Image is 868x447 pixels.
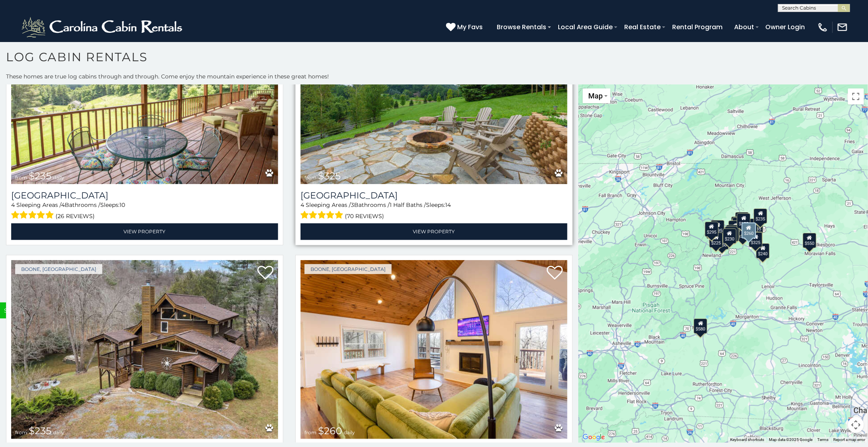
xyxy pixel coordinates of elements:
div: $230 [723,228,737,243]
span: daily [342,174,354,180]
a: Boone, [GEOGRAPHIC_DATA] [305,264,392,274]
div: $395 [711,220,725,235]
div: Sleeping Areas / Bathrooms / Sleeps: [11,201,278,221]
a: Add to favorites [547,265,563,282]
span: 10 [119,201,125,208]
img: White-1-2.png [20,15,186,39]
a: Real Estate [620,20,665,34]
a: Sleepy Valley Hideaway from $235 daily [11,5,278,184]
a: [GEOGRAPHIC_DATA] [11,190,278,201]
div: $225 [709,233,723,248]
span: from [305,174,317,180]
span: from [15,429,27,435]
button: Change map style [583,88,611,103]
img: Grandmas Riverside Getaway [11,260,278,439]
a: My Favs [446,22,485,32]
a: Rental Program [668,20,727,34]
a: Hillside Haven from $260 daily [301,260,567,439]
a: Open this area in Google Maps (opens a new window) [581,432,607,443]
span: Map [588,92,603,100]
div: $315 [736,226,750,241]
a: [GEOGRAPHIC_DATA] [301,190,567,201]
div: $580 [694,318,707,333]
img: phone-regular-white.png [817,22,828,33]
span: from [305,429,317,435]
a: Report a map error [834,437,866,442]
div: $240 [756,243,770,258]
div: $320 [735,212,749,227]
div: $350 [715,234,729,249]
img: Google [581,432,607,443]
a: View Property [301,223,567,240]
div: $400 [726,225,740,240]
span: $325 [318,170,341,182]
a: Owner Login [762,20,809,34]
span: 14 [445,201,451,208]
span: Map data ©2025 Google [769,437,813,442]
div: $255 [737,213,751,229]
span: daily [53,174,64,180]
span: My Favs [457,22,483,32]
span: $260 [318,425,342,437]
a: View Property [11,223,278,240]
a: Blackberry Lodge from $325 daily [301,5,567,184]
div: $550 [803,233,816,248]
span: daily [344,429,355,435]
a: Local Area Guide [554,20,617,34]
span: daily [53,429,64,435]
span: $235 [29,425,52,437]
a: Grandmas Riverside Getaway from $235 daily [11,260,278,439]
span: $235 [29,170,52,182]
div: $260 [742,222,756,239]
img: Sleepy Valley Hideaway [11,5,278,184]
div: $235 [754,208,767,224]
div: $325 [749,232,762,247]
span: (26 reviews) [56,211,95,221]
a: Boone, [GEOGRAPHIC_DATA] [15,264,102,274]
a: Terms (opens in new tab) [818,437,829,442]
span: 4 [301,201,304,208]
span: 4 [61,201,65,208]
div: $410 [729,220,742,236]
button: Map camera controls [848,417,864,433]
img: mail-regular-white.png [837,22,848,33]
h3: Blackberry Lodge [301,190,567,201]
img: Blackberry Lodge [301,5,567,184]
img: Hillside Haven [301,260,567,439]
h3: Sleepy Valley Hideaway [11,190,278,201]
a: About [730,20,758,34]
div: Sleeping Areas / Bathrooms / Sleeps: [301,201,567,221]
a: Add to favorites [257,265,273,282]
span: 3 [351,201,354,208]
div: $325 [725,226,739,241]
span: 4 [11,201,15,208]
span: 1 Half Baths / [390,201,426,208]
a: Browse Rentals [493,20,550,34]
button: Keyboard shortcuts [730,437,764,443]
div: $295 [705,222,719,237]
span: (70 reviews) [345,211,384,221]
button: Toggle fullscreen view [848,88,864,104]
span: from [15,174,27,180]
